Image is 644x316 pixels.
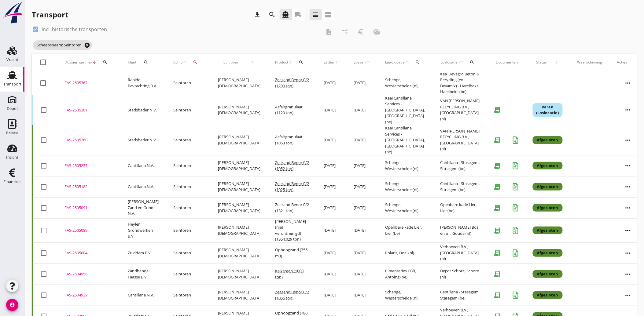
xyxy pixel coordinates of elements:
i: more_horiz [620,101,637,118]
i: receipt_long [491,134,503,146]
span: Zeezand Benor 0/2 (1200 ton) [275,77,309,89]
td: Schenge, Westerschelde (nl) [378,197,433,218]
i: arrow_upward [244,60,260,65]
td: [DATE] [316,285,346,306]
div: Depot [7,107,18,111]
i: arrow_upward [288,60,293,65]
td: Heylen Grondwerken B.V. [120,218,166,242]
span: Product [275,60,288,65]
div: FAS-2505367 [64,80,113,86]
span: Dossiernummer [64,60,92,65]
td: Seintoren [166,125,211,155]
td: Cantillana N.V. [120,285,166,306]
i: receipt_long [491,160,503,172]
td: Zuiddam B.V. [120,242,166,263]
div: Acties [617,60,639,65]
td: Seintoren [166,197,211,218]
td: Schenge, Westerschelde (nl) [378,285,433,306]
span: Status [533,60,551,65]
i: search [470,60,475,65]
td: Ophoogzand (755 m3) [268,242,316,263]
td: Seintoren [166,176,211,197]
td: Schenge, Westerschelde (nl) [378,71,433,95]
div: FAS-2505182 [64,184,113,190]
i: account_circle [6,299,18,311]
td: [DATE] [346,285,378,306]
div: FAS-2505260 [64,137,113,143]
div: Relatie [6,131,18,135]
i: more_horiz [620,245,637,262]
span: Loslocatie [440,60,458,65]
td: [DATE] [316,242,346,263]
i: search [415,60,420,65]
i: receipt_long [491,289,503,301]
div: Inzicht [6,155,18,159]
div: FAS-2505084 [64,250,113,256]
i: search [193,60,198,65]
i: receipt_long [491,104,503,116]
i: receipt_long [491,247,503,259]
td: Seintoren [166,155,211,176]
td: Seintoren [166,71,211,95]
td: Verhoeven B.V., [GEOGRAPHIC_DATA] (nl) [433,242,489,263]
i: arrow_upward [366,60,370,65]
i: more_horiz [620,266,637,283]
td: [DATE] [346,263,378,285]
i: arrow_downward [92,60,97,65]
td: Cantillana - Stasegem, Stasegem (be) [433,285,489,306]
td: Kaai Cantillana Services - [GEOGRAPHIC_DATA], [GEOGRAPHIC_DATA] (be) [378,95,433,125]
td: Cantillana - Stasegem, Stasegem (be) [433,155,489,176]
td: [DATE] [346,176,378,197]
div: Afgesloten [533,136,563,144]
td: [PERSON_NAME][DEMOGRAPHIC_DATA] [211,218,268,242]
td: Seintoren [166,285,211,306]
div: FAS-2505257 [64,163,113,169]
div: Afgesloten [533,291,563,299]
span: Lossen [354,60,366,65]
i: arrow_upward [182,60,187,65]
img: logo-small.a267ee39.svg [1,2,23,24]
td: [PERSON_NAME][DEMOGRAPHIC_DATA] [211,155,268,176]
i: arrow_upward [551,60,563,65]
i: more_horiz [620,287,637,304]
i: download [254,11,261,18]
td: [DATE] [316,218,346,242]
td: [PERSON_NAME][DEMOGRAPHIC_DATA] [211,95,268,125]
div: FAS-2504956 [64,271,113,277]
td: Seintoren [166,95,211,125]
i: arrow_upward [334,60,339,65]
td: Kaai Cantillana Services - [GEOGRAPHIC_DATA], [GEOGRAPHIC_DATA] (be) [378,125,433,155]
td: Stadsbader N.V. [120,95,166,125]
td: [DATE] [316,176,346,197]
div: Documenten [496,60,518,65]
i: view_agenda [325,11,332,18]
i: receipt_long [491,181,503,193]
div: Afgesloten [533,270,563,278]
div: Vracht [6,58,18,62]
td: [DATE] [346,197,378,218]
td: Stadsbader N.V. [120,125,166,155]
i: directions_boat [282,11,289,18]
div: Afgesloten [533,204,563,212]
i: receipt_long [491,224,503,237]
div: Transport [3,82,21,86]
td: [PERSON_NAME][DEMOGRAPHIC_DATA] [211,176,268,197]
i: more_horiz [620,132,637,149]
td: [PERSON_NAME][DEMOGRAPHIC_DATA] [211,71,268,95]
td: Cimenteries CBR, Antoing (be) [378,263,433,285]
div: Transport [32,10,68,20]
td: [DATE] [316,263,346,285]
i: more_horiz [620,178,637,195]
td: [PERSON_NAME] Zand en Grind N.V. [120,197,166,218]
div: Financieel [3,180,21,184]
i: search [269,11,276,18]
i: search [143,60,148,65]
td: Zeezand Benor 0/2 (1321 ton) [268,197,316,218]
i: arrow_upward [405,60,410,65]
td: Schenge, Westerschelde (nl) [378,176,433,197]
i: search [299,60,304,65]
td: [DATE] [316,95,346,125]
td: [DATE] [346,155,378,176]
span: Zeezand Benor 0/2 (1052 ton) [275,160,309,171]
td: Cantillana N.V. [120,155,166,176]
